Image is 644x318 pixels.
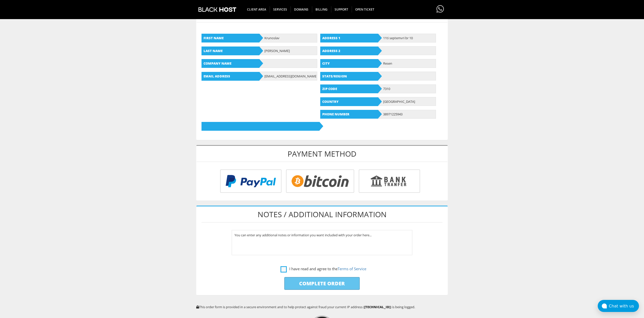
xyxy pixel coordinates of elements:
span: Support [331,6,352,13]
label: I have read and agree to the [280,266,366,272]
b: City [320,59,378,68]
b: Phone Number [320,110,378,119]
b: Email Address [202,72,259,81]
img: Bitcoin.png [286,169,354,193]
textarea: You can enter any additional notes or information you want included with your order here... [232,230,413,255]
span: CLIENT AREA [244,6,270,13]
h1: Payment Method [196,146,448,162]
span: Billing [312,6,331,13]
b: Address 2 [320,47,378,55]
img: Bank%20Transfer.png [359,169,420,193]
b: Address 1 [320,34,378,42]
b: Zip Code [320,84,378,93]
button: Chat with us [598,300,639,312]
p: This order form is provided in a secure environment and to help protect against fraud your curren... [196,305,448,309]
span: SERVICES [270,6,291,13]
h1: Notes / Additional Information [202,206,442,222]
input: Complete Order [284,277,360,290]
img: PayPal.png [220,169,281,193]
b: State/Region [320,72,378,81]
b: Country [320,97,378,106]
span: Domains [291,6,312,13]
a: Terms of Service [338,266,366,271]
div: Chat with us [609,304,639,308]
span: Open Ticket [352,6,378,13]
b: Company Name [202,59,259,68]
b: Last Name [202,47,259,55]
strong: [TECHNICAL_ID] [364,305,390,309]
b: First Name [202,34,259,42]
